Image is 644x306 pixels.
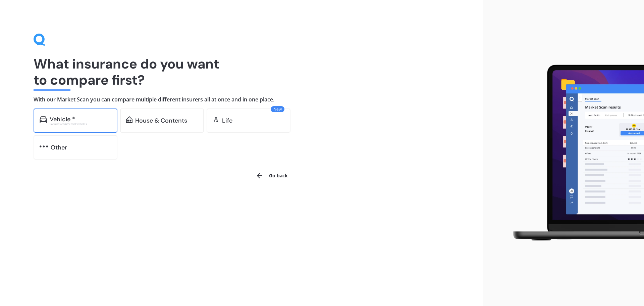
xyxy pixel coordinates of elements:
[40,143,48,150] img: other.81dba5aafe580aa69f38.svg
[271,106,284,112] span: New
[135,117,187,124] div: House & Contents
[50,123,111,125] div: Excludes commercial vehicles
[50,116,75,123] div: Vehicle *
[40,116,47,123] img: car.f15378c7a67c060ca3f3.svg
[503,61,644,246] img: laptop.webp
[34,56,449,88] h1: What insurance do you want to compare first?
[126,116,132,123] img: home-and-contents.b802091223b8502ef2dd.svg
[51,144,67,151] div: Other
[213,116,219,123] img: life.f720d6a2d7cdcd3ad642.svg
[222,117,232,124] div: Life
[34,96,449,103] h4: With our Market Scan you can compare multiple different insurers all at once and in one place.
[252,168,292,184] button: Go back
